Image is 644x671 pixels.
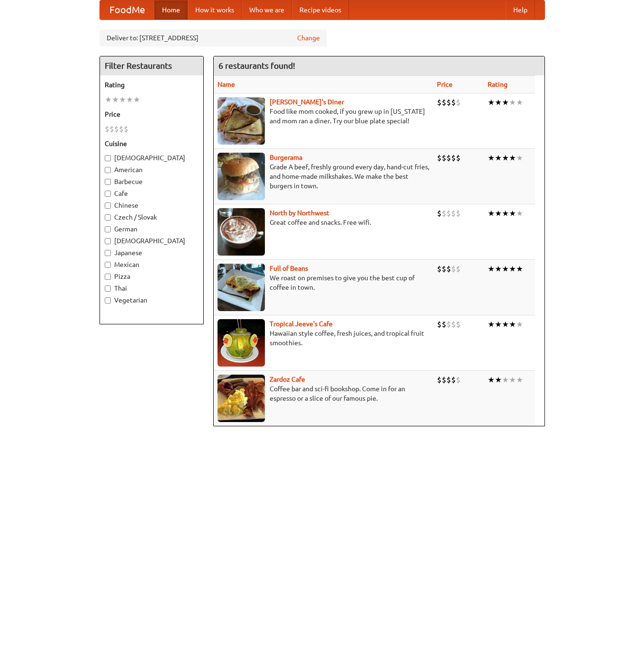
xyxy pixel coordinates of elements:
[488,153,495,163] li: ★
[270,265,308,272] a: Full of Beans
[105,139,199,148] h5: Cuisine
[100,29,327,46] div: Deliver to: [STREET_ADDRESS]
[105,248,199,257] label: Japanese
[218,208,265,256] img: north.jpg
[495,319,502,330] li: ★
[105,238,111,244] input: [DEMOGRAPHIC_DATA]
[105,274,111,280] input: Pizza
[218,375,265,422] img: zardoz.jpg
[112,94,119,105] li: ★
[488,319,495,330] li: ★
[105,250,111,256] input: Japanese
[502,153,509,163] li: ★
[442,264,446,274] li: $
[218,384,429,403] p: Coffee bar and sci-fi bookshop. Come in for an espresso or a slice of our famous pie.
[105,202,111,209] input: Chinese
[270,209,329,217] a: North by Northwest
[451,153,456,163] li: $
[188,0,242,19] a: How it works
[270,98,344,106] b: [PERSON_NAME]'s Diner
[446,264,451,274] li: $
[502,97,509,108] li: ★
[437,264,442,274] li: $
[502,264,509,274] li: ★
[105,110,199,119] h5: Price
[509,319,516,330] li: ★
[516,97,523,108] li: ★
[488,208,495,219] li: ★
[105,284,199,293] label: Thai
[442,319,446,330] li: $
[502,375,509,385] li: ★
[456,264,461,274] li: $
[495,153,502,163] li: ★
[451,208,456,219] li: $
[100,56,203,75] h4: Filter Restaurants
[270,154,302,161] a: Burgerama
[456,153,461,163] li: $
[105,285,111,292] input: Thai
[218,61,295,70] ng-pluralize: 6 restaurants found!
[105,214,111,221] input: Czech / Slovak
[114,124,119,134] li: $
[270,320,333,328] a: Tropical Jeeve's Cafe
[509,375,516,385] li: ★
[488,81,508,88] a: Rating
[451,319,456,330] li: $
[105,212,199,222] label: Czech / Slovak
[124,124,128,134] li: $
[105,260,199,269] label: Mexican
[105,94,112,105] li: ★
[456,208,461,219] li: $
[442,97,446,108] li: $
[516,208,523,219] li: ★
[442,375,446,385] li: $
[437,97,442,108] li: $
[105,224,199,234] label: German
[105,167,111,173] input: American
[509,153,516,163] li: ★
[218,329,429,348] p: Hawaiian style coffee, fresh juices, and tropical fruit smoothies.
[509,97,516,108] li: ★
[242,0,292,19] a: Who we are
[105,297,111,303] input: Vegetarian
[446,97,451,108] li: $
[218,218,429,227] p: Great coffee and snacks. Free wifi.
[488,264,495,274] li: ★
[105,165,199,175] label: American
[270,376,305,383] a: Zardoz Cafe
[451,264,456,274] li: $
[105,177,199,186] label: Barbecue
[437,208,442,219] li: $
[456,97,461,108] li: $
[506,0,535,19] a: Help
[105,189,199,198] label: Cafe
[105,155,111,161] input: [DEMOGRAPHIC_DATA]
[218,107,429,126] p: Food like mom cooked, if you grew up in [US_STATE] and mom ran a diner. Try our blue plate special!
[509,208,516,219] li: ★
[451,97,456,108] li: $
[154,0,188,19] a: Home
[437,375,442,385] li: $
[218,319,265,367] img: jeeves.jpg
[495,208,502,219] li: ★
[218,273,429,292] p: We roast on premises to give you the best cup of coffee in town.
[105,179,111,185] input: Barbecue
[446,153,451,163] li: $
[119,124,124,134] li: $
[502,208,509,219] li: ★
[105,153,199,163] label: [DEMOGRAPHIC_DATA]
[495,375,502,385] li: ★
[495,264,502,274] li: ★
[516,375,523,385] li: ★
[456,375,461,385] li: $
[100,0,154,19] a: FoodMe
[495,97,502,108] li: ★
[488,375,495,385] li: ★
[509,264,516,274] li: ★
[442,208,446,219] li: $
[446,375,451,385] li: $
[218,153,265,200] img: burgerama.jpg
